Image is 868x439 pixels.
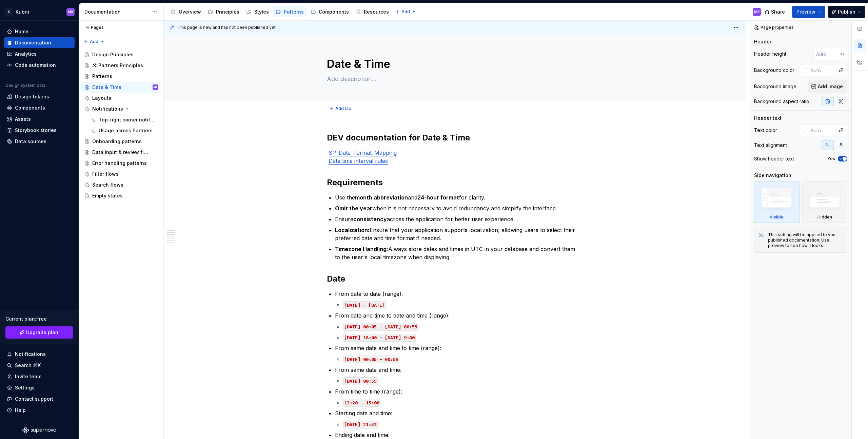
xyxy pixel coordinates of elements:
div: Notifications [15,351,46,358]
div: Patterns [92,73,112,80]
div: MK [154,84,157,91]
a: Patterns [273,6,307,17]
strong: 24-hour format [417,194,459,201]
div: Resources [364,8,389,15]
code: [DATE] 18:00 - [DATE] 9:00 [343,334,416,342]
p: From same date and time to time (range): [335,344,583,352]
a: Assets [4,114,75,125]
strong: Omit the year [335,205,372,212]
button: Add [81,37,107,46]
p: From time to time (range): [335,387,583,396]
a: Notifications [81,103,161,114]
code: 13:20 - 15:00 [343,399,380,407]
div: Text alignment [754,142,787,149]
div: Styles [254,8,269,15]
div: Components [319,8,349,15]
button: Publish [828,6,865,18]
div: Invite team [15,373,41,380]
div: MK [754,9,760,15]
div: Documentation [15,39,51,46]
a: Code automation [4,60,75,71]
span: This page is new and has not been published yet. [177,25,277,30]
p: Ensure that your application supports localization, allowing users to select their preferred date... [335,226,583,242]
button: Preview [792,6,825,18]
textarea: Date & Time [325,56,582,72]
button: Add image [808,80,847,93]
div: Storybook stories [15,127,57,134]
div: Help [15,407,26,414]
div: Current plan : Free [5,316,73,322]
a: Date & TimeMK [81,82,161,93]
a: Home [4,26,75,37]
button: Search ⌘K [4,360,75,371]
a: Filter flows [81,169,161,179]
a: Supernova Logo [22,427,56,434]
div: Header height [754,51,786,57]
a: Documentation [4,37,75,48]
a: Layouts [81,93,161,103]
div: Code automation [15,62,56,69]
div: Header [754,38,771,45]
code: [DATE] 00:55 [343,377,378,385]
div: Analytics [15,51,37,57]
div: Contact support [15,396,53,402]
div: Text color [754,127,777,134]
div: Components [15,104,45,111]
div: Documentation [84,8,149,15]
a: Upgrade plan [5,326,73,339]
div: MK [68,9,74,15]
a: Design tokens [4,91,75,102]
div: Data input & review flows [92,149,148,156]
strong: DEV documentation for Date & Time [327,133,470,142]
button: Add [393,7,418,17]
strong: consistency [353,216,387,223]
a: Data sources [4,136,75,147]
div: Background aspect ratio [754,98,809,105]
div: Notifications [92,106,123,112]
button: Help [4,405,75,416]
span: Upgrade plan [26,329,58,336]
input: Auto [808,64,835,76]
p: px [840,51,845,57]
a: Search flows [81,179,161,190]
a: Invite team [4,371,75,382]
strong: month abbreviation [355,194,408,201]
strong: Localization: [335,227,370,233]
a: Onboarding patterns [81,136,161,147]
span: Share [771,8,785,15]
strong: Date [327,274,345,284]
strong: Requirements [327,177,383,187]
a: Components [4,102,75,113]
div: Date & Time [92,84,121,91]
input: Auto [813,48,840,60]
div: Usage across Partners [99,127,153,134]
a: Settings [4,382,75,393]
p: when it is not necessary to avoid redundancy and simplify the interface. [335,204,583,212]
p: From date and time to date and time (range): [335,311,583,320]
div: This setting will be applied to your published documentation. Use preview to see how it looks. [768,232,843,248]
div: Patterns [284,8,304,15]
div: Data sources [15,138,46,145]
div: Visible [770,214,784,220]
a: 🛠 Partners Principles [81,60,161,71]
div: Assets [15,116,31,122]
p: Ending date and time: [335,431,583,439]
div: Filter flows [92,171,119,177]
div: Top-right corner notifications [99,116,155,123]
strong: Timezone Handling: [335,246,388,252]
a: Data input & review flows [81,147,161,158]
code: [DATE] - [DATE] [343,301,386,309]
button: Add tab [327,104,354,113]
a: Storybook stories [4,125,75,136]
span: Add [401,9,410,15]
div: Overview [179,8,201,15]
a: Styles [243,6,272,17]
div: Search flows [92,182,123,188]
a: Components [308,6,352,17]
button: Notifications [4,349,75,360]
button: KKuoniMK [1,4,77,19]
div: Settings [15,384,35,391]
div: Search ⌘K [15,362,41,369]
div: Page tree [168,5,392,19]
div: Principles [216,8,239,15]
